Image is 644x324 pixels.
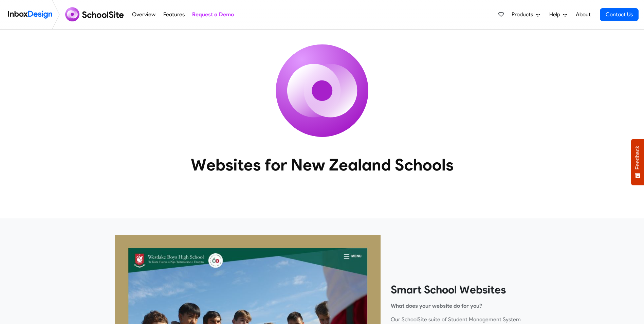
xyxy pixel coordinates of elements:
a: Products [509,8,543,21]
span: Products [512,11,536,19]
strong: What does your website do for you? [391,303,482,309]
img: icon_schoolsite.svg [261,30,383,152]
a: Overview [130,8,158,21]
a: Request a Demo [190,8,236,21]
span: Help [549,11,563,19]
a: Features [161,8,186,21]
a: Help [547,8,570,21]
span: Feedback [634,146,641,169]
a: Contact Us [600,8,639,21]
button: Feedback - Show survey [631,139,644,185]
a: About [574,8,592,21]
heading: Smart School Websites [391,283,529,296]
heading: Websites for New Zealand Schools [161,155,483,175]
img: schoolsite logo [62,6,128,23]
